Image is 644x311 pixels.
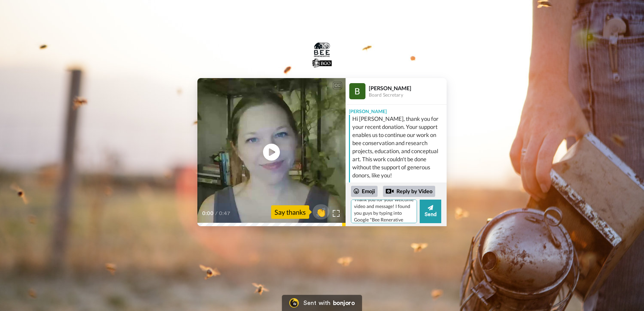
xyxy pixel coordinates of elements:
[369,85,446,91] div: [PERSON_NAME]
[369,92,446,98] div: Board Secretary
[333,210,340,217] img: Full screen
[271,205,309,219] div: Say thanks
[215,209,218,217] span: /
[346,105,447,115] div: [PERSON_NAME]
[383,186,435,197] div: Reply by Video
[313,207,329,217] span: 👏
[420,200,441,223] button: Send
[202,209,214,217] span: 0:00
[352,115,445,179] div: Hi [PERSON_NAME], thank you for your recent donation. Your support enables us to continue our wor...
[219,209,231,217] span: 0:47
[349,83,365,99] img: Profile Image
[333,82,342,89] div: CC
[313,204,329,219] button: 👏
[351,186,378,197] div: Emoji
[386,187,394,195] div: Reply by Video
[351,200,417,223] textarea: Hey [PERSON_NAME] 😊 Thank you for your welcome video and message! I found you guys by typing into...
[311,41,333,68] img: Bee Girl Organization logo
